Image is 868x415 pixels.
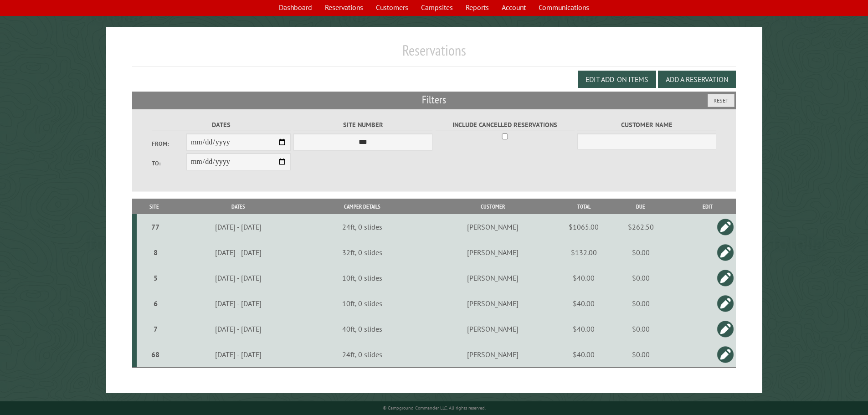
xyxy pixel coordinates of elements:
[152,159,186,168] label: To:
[602,199,679,215] th: Due
[679,199,736,215] th: Edit
[602,214,679,240] td: $262.50
[708,94,734,107] button: Reset
[420,199,565,215] th: Customer
[565,214,602,240] td: $1065.00
[420,291,565,316] td: [PERSON_NAME]
[304,291,420,316] td: 10ft, 0 slides
[420,342,565,368] td: [PERSON_NAME]
[420,265,565,291] td: [PERSON_NAME]
[140,248,171,257] div: 8
[436,120,575,130] label: Include Cancelled Reservations
[174,273,303,282] div: [DATE] - [DATE]
[293,120,432,130] label: Site Number
[565,240,602,265] td: $132.00
[304,342,420,368] td: 24ft, 0 slides
[174,222,303,231] div: [DATE] - [DATE]
[172,199,304,215] th: Dates
[565,291,602,316] td: $40.00
[174,299,303,308] div: [DATE] - [DATE]
[565,199,602,215] th: Total
[152,120,291,130] label: Dates
[140,222,171,231] div: 77
[132,92,736,109] h2: Filters
[140,299,171,308] div: 6
[602,265,679,291] td: $0.00
[565,342,602,368] td: $40.00
[602,316,679,342] td: $0.00
[174,248,303,257] div: [DATE] - [DATE]
[383,405,486,411] small: © Campground Commander LLC. All rights reserved.
[577,120,716,130] label: Customer Name
[420,240,565,265] td: [PERSON_NAME]
[152,139,186,148] label: From:
[140,324,171,333] div: 7
[420,316,565,342] td: [PERSON_NAME]
[132,41,736,67] h1: Reservations
[304,199,420,215] th: Camper Details
[304,240,420,265] td: 32ft, 0 slides
[304,214,420,240] td: 24ft, 0 slides
[174,324,303,333] div: [DATE] - [DATE]
[137,199,172,215] th: Site
[304,316,420,342] td: 40ft, 0 slides
[140,350,171,359] div: 68
[174,350,303,359] div: [DATE] - [DATE]
[602,291,679,316] td: $0.00
[565,265,602,291] td: $40.00
[140,273,171,282] div: 5
[304,265,420,291] td: 10ft, 0 slides
[420,214,565,240] td: [PERSON_NAME]
[658,71,736,88] button: Add a Reservation
[602,342,679,368] td: $0.00
[565,316,602,342] td: $40.00
[602,240,679,265] td: $0.00
[578,71,656,88] button: Edit Add-on Items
